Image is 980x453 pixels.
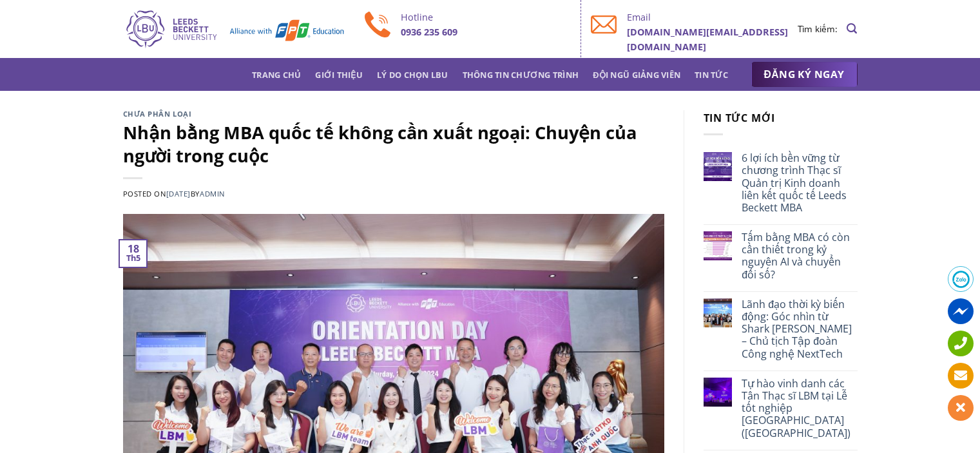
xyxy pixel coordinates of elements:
a: Search [847,16,857,41]
a: Chưa phân loại [123,109,192,119]
a: 6 lợi ích bền vững từ chương trình Thạc sĩ Quản trị Kinh doanh liên kết quốc tế Leeds Beckett MBA [742,152,857,214]
span: Posted on [123,189,191,198]
p: Hotline [401,10,572,24]
a: Tự hào vinh danh các Tân Thạc sĩ LBM tại Lễ tốt nghiệp [GEOGRAPHIC_DATA] ([GEOGRAPHIC_DATA]) [742,378,857,439]
a: Tin tức [695,63,728,86]
a: Trang chủ [252,63,301,86]
h1: Nhận bằng MBA quốc tế không cần xuất ngoại: Chuyện của người trong cuộc [123,121,664,167]
a: [DATE] [166,189,191,198]
a: Lý do chọn LBU [377,63,448,86]
a: ĐĂNG KÝ NGAY [751,62,858,88]
span: Tin tức mới [704,111,776,125]
li: Tìm kiếm: [798,22,838,36]
img: Thạc sĩ Quản trị kinh doanh Quốc tế [123,8,345,50]
b: 0936 235 609 [401,26,457,38]
a: Lãnh đạo thời kỳ biến động: Góc nhìn từ Shark [PERSON_NAME] – Chủ tịch Tập đoàn Công nghệ NextTech [742,298,857,360]
a: Đội ngũ giảng viên [593,63,680,86]
b: [DOMAIN_NAME][EMAIL_ADDRESS][DOMAIN_NAME] [627,26,788,53]
span: by [191,189,225,198]
a: Tấm bằng MBA có còn cần thiết trong kỷ nguyên AI và chuyển đổi số? [742,231,857,281]
span: ĐĂNG KÝ NGAY [764,66,845,82]
a: Giới thiệu [315,63,363,86]
p: Email [627,10,798,24]
a: Thông tin chương trình [463,63,579,86]
a: admin [200,189,225,198]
